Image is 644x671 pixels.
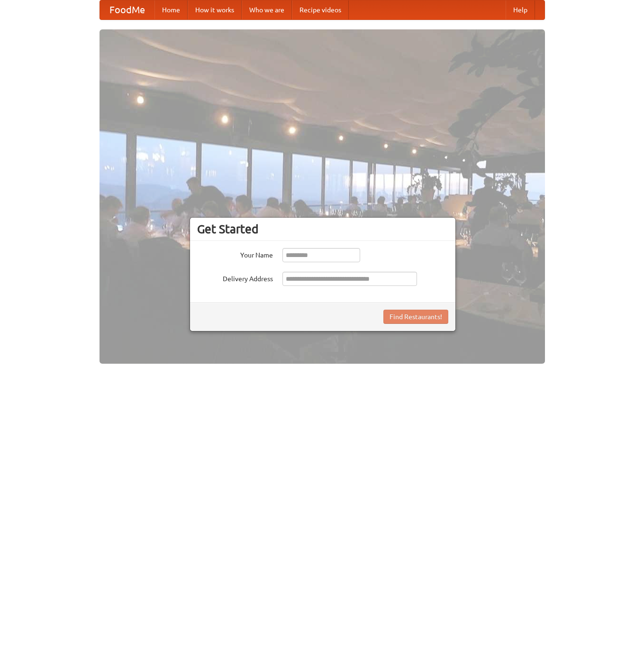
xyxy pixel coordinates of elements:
[197,272,273,284] label: Delivery Address
[188,0,242,19] a: How it works
[197,248,273,260] label: Your Name
[506,0,535,19] a: Help
[100,0,154,19] a: FoodMe
[292,0,349,19] a: Recipe videos
[383,310,448,324] button: Find Restaurants!
[154,0,188,19] a: Home
[197,222,448,236] h3: Get Started
[242,0,292,19] a: Who we are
